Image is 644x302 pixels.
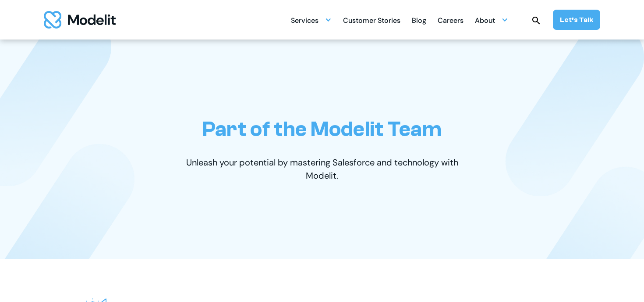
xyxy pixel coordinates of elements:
[438,13,464,30] div: Careers
[291,13,318,30] div: Services
[412,13,426,30] div: Blog
[343,13,400,30] div: Customer Stories
[343,11,400,29] a: Customer Stories
[171,156,473,182] p: Unleash your potential by mastering Salesforce and technology with Modelit.
[44,11,116,29] img: modelit logo
[475,13,495,30] div: About
[553,10,600,30] a: Let’s Talk
[412,11,426,29] a: Blog
[44,11,116,29] a: home
[291,11,332,29] div: Services
[560,15,593,25] div: Let’s Talk
[202,117,442,142] h1: Part of the Modelit Team
[438,11,464,29] a: Careers
[475,11,508,29] div: About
